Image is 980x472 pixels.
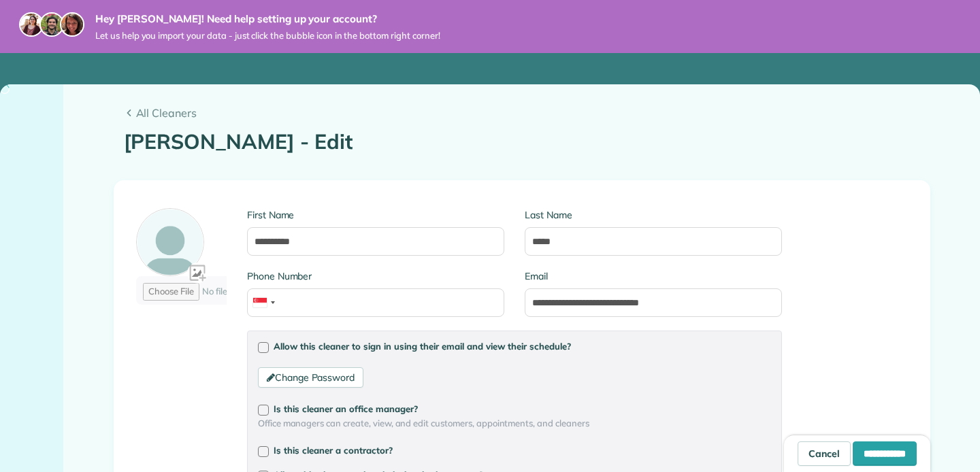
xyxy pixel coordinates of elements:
strong: Hey [PERSON_NAME]! Need help setting up your account? [95,12,440,26]
h1: [PERSON_NAME] - Edit [124,131,920,153]
a: Cancel [798,441,851,466]
span: Is this cleaner an office manager? [274,403,418,414]
span: Office managers can create, view, and edit customers, appointments, and cleaners [258,417,772,431]
label: Phone Number [247,269,504,283]
img: michelle-19f622bdf1676172e81f8f8fba1fb50e276960ebfe0243fe18214015130c80e4.jpg [60,12,84,37]
span: Is this cleaner a contractor? [274,445,393,456]
span: Allow this cleaner to sign in using their email and view their schedule? [274,341,571,352]
img: jorge-587dff0eeaa6aab1f244e6dc62b8924c3b6ad411094392a53c71c6c4a576187d.jpg [39,12,64,37]
img: maria-72a9807cf96188c08ef61303f053569d2e2a8a1cde33d635c8a3ac13582a053d.jpg [19,12,44,37]
a: Change Password [258,367,363,388]
label: Email [525,269,782,283]
span: All Cleaners [136,105,920,121]
span: Let us help you import your data - just click the bubble icon in the bottom right corner! [95,30,440,41]
label: First Name [247,208,504,222]
label: Last Name [525,208,782,222]
div: Singapore: +65 [248,289,279,316]
a: All Cleaners [124,105,920,121]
